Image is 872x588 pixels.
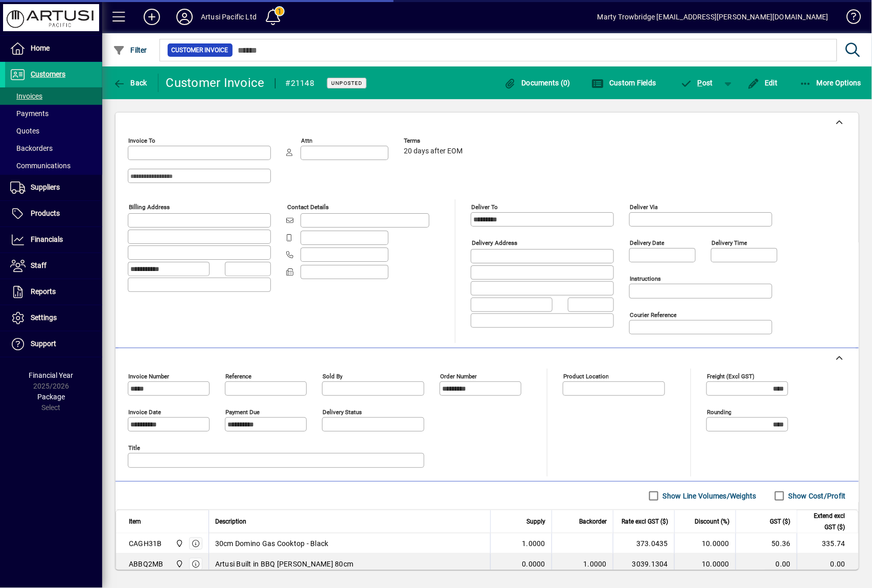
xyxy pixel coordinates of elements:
[501,74,573,92] button: Documents (0)
[622,516,668,527] span: Rate excl GST ($)
[113,79,147,87] span: Back
[619,538,668,549] div: 373.0435
[10,92,42,100] span: Invoices
[5,279,102,305] a: Reports
[707,373,754,380] mat-label: Freight (excl GST)
[323,373,342,380] mat-label: Sold by
[31,313,57,322] span: Settings
[172,45,228,55] span: Customer Invoice
[29,371,74,379] span: Financial Year
[747,79,778,87] span: Edit
[592,79,656,87] span: Custom Fields
[168,8,201,26] button: Profile
[128,409,161,416] mat-label: Invoice date
[5,253,102,279] a: Staff
[31,183,60,191] span: Suppliers
[31,340,56,348] span: Support
[680,79,714,87] span: ost
[5,305,102,331] a: Settings
[110,41,150,59] button: Filter
[166,75,265,91] div: Customer Invoice
[5,157,102,174] a: Communications
[787,491,846,501] label: Show Cost/Profit
[440,373,477,380] mat-label: Order number
[128,373,169,380] mat-label: Invoice number
[225,373,251,380] mat-label: Reference
[215,516,246,527] span: Description
[31,287,56,296] span: Reports
[225,409,260,416] mat-label: Payment due
[5,87,102,105] a: Invoices
[526,516,545,527] span: Supply
[102,74,158,92] app-page-header-button: Back
[5,36,102,61] a: Home
[745,74,781,92] button: Edit
[404,147,463,155] span: 20 days after EOM
[579,516,607,527] span: Backorder
[598,9,829,25] div: Marty Trowbridge [EMAIL_ADDRESS][PERSON_NAME][DOMAIN_NAME]
[630,311,677,319] mat-label: Courier Reference
[674,554,736,574] td: 10.0000
[286,75,315,92] div: #21148
[797,74,864,92] button: More Options
[674,533,736,554] td: 10.0000
[173,538,185,549] span: Main Warehouse
[712,239,747,246] mat-label: Delivery time
[630,203,658,211] mat-label: Deliver via
[31,261,47,269] span: Staff
[698,79,702,87] span: P
[589,74,659,92] button: Custom Fields
[5,122,102,140] a: Quotes
[129,516,141,527] span: Item
[201,9,257,25] div: Artusi Pacific Ltd
[797,554,858,574] td: 0.00
[630,275,661,282] mat-label: Instructions
[770,516,791,527] span: GST ($)
[5,175,102,200] a: Suppliers
[5,105,102,122] a: Payments
[5,331,102,357] a: Support
[173,558,185,570] span: Main Warehouse
[323,409,362,416] mat-label: Delivery status
[797,533,858,554] td: 335.74
[10,144,53,152] span: Backorders
[10,109,49,118] span: Payments
[522,559,546,569] span: 0.0000
[31,235,63,243] span: Financials
[5,201,102,227] a: Products
[331,80,362,86] span: Unposted
[804,510,845,533] span: Extend excl GST ($)
[135,8,168,26] button: Add
[215,538,329,549] span: 30cm Domino Gas Cooktop - Black
[31,70,65,78] span: Customers
[31,44,50,52] span: Home
[736,533,797,554] td: 50.36
[630,239,664,246] mat-label: Delivery date
[707,409,731,416] mat-label: Rounding
[5,140,102,157] a: Backorders
[37,393,65,401] span: Package
[563,373,609,380] mat-label: Product location
[129,538,162,549] div: CAGH31B
[5,227,102,253] a: Financials
[10,127,39,135] span: Quotes
[661,491,756,501] label: Show Line Volumes/Weights
[736,554,797,574] td: 0.00
[799,79,862,87] span: More Options
[404,138,465,144] span: Terms
[128,444,140,451] mat-label: Title
[215,559,354,569] span: Artusi Built in BBQ [PERSON_NAME] 80cm
[522,538,546,549] span: 1.0000
[619,559,668,569] div: 3039.1304
[301,137,312,144] mat-label: Attn
[129,559,164,569] div: ABBQ2MB
[10,162,71,170] span: Communications
[110,74,150,92] button: Back
[128,137,155,144] mat-label: Invoice To
[675,74,719,92] button: Post
[504,79,570,87] span: Documents (0)
[839,2,859,35] a: Knowledge Base
[31,209,60,217] span: Products
[695,516,729,527] span: Discount (%)
[584,559,607,569] span: 1.0000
